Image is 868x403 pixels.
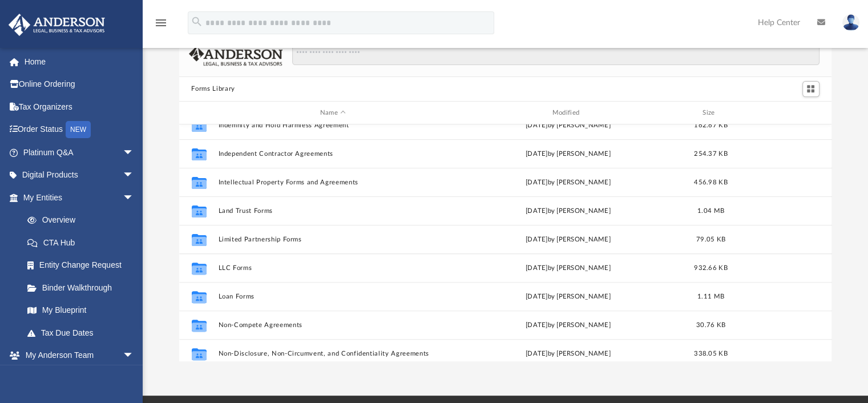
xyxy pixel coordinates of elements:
div: id [184,108,212,118]
span: 338.05 KB [694,350,727,357]
span: 1.04 MB [697,208,724,214]
div: NEW [66,121,91,138]
button: Loan Forms [218,293,448,300]
input: Search files and folders [292,43,819,65]
a: Order StatusNEW [8,118,151,142]
div: Name [217,108,447,118]
button: Non-Compete Agreements [218,321,448,329]
div: [DATE] by [PERSON_NAME] [453,149,683,159]
a: My Blueprint [16,299,146,322]
div: [DATE] by [PERSON_NAME] [453,178,683,188]
a: My Anderson Teamarrow_drop_down [8,344,146,367]
span: 162.67 KB [694,122,727,128]
button: Non-Disclosure, Non-Circumvent, and Confidentiality Agreements [218,350,448,357]
a: Overview [16,209,151,232]
span: arrow_drop_down [123,164,146,187]
img: User Pic [842,14,859,31]
a: menu [154,22,168,30]
span: arrow_drop_down [123,141,146,164]
div: Modified [453,108,683,118]
img: Anderson Advisors Platinum Portal [5,14,108,36]
a: CTA Hub [16,231,151,254]
span: arrow_drop_down [123,186,146,209]
div: [DATE] by [PERSON_NAME] [453,206,683,216]
div: [DATE] by [PERSON_NAME] [453,235,683,245]
a: Entity Change Request [16,254,151,277]
div: [DATE] by [PERSON_NAME] [453,120,683,131]
span: 30.76 KB [696,322,725,328]
span: 1.11 MB [697,293,724,300]
button: Independent Contractor Agreements [218,150,448,158]
span: 254.37 KB [694,151,727,157]
div: [DATE] by [PERSON_NAME] [453,263,683,273]
div: id [738,108,818,118]
i: menu [154,16,168,30]
div: [DATE] by [PERSON_NAME] [453,320,683,331]
div: [DATE] by [PERSON_NAME] [453,292,683,302]
a: Platinum Q&Aarrow_drop_down [8,141,151,164]
a: Binder Walkthrough [16,276,151,299]
a: Tax Organizers [8,95,151,118]
button: LLC Forms [218,264,448,272]
button: Switch to Grid View [802,81,819,97]
a: Digital Productsarrow_drop_down [8,164,151,187]
button: Limited Partnership Forms [218,236,448,243]
i: search [191,15,203,28]
div: Size [688,108,733,118]
a: My Entitiesarrow_drop_down [8,186,151,209]
span: 79.05 KB [696,236,725,243]
span: arrow_drop_down [123,344,146,368]
a: Home [8,50,151,73]
div: [DATE] by [PERSON_NAME] [453,349,683,359]
span: 932.66 KB [694,265,727,271]
button: Intellectual Property Forms and Agreements [218,179,448,186]
div: grid [179,124,832,361]
a: Tax Due Dates [16,321,151,344]
span: 456.98 KB [694,179,727,186]
a: Online Ordering [8,73,151,96]
button: Indemnity and Hold Harmless Agreement [218,122,448,129]
button: Forms Library [191,84,235,94]
button: Land Trust Forms [218,207,448,215]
